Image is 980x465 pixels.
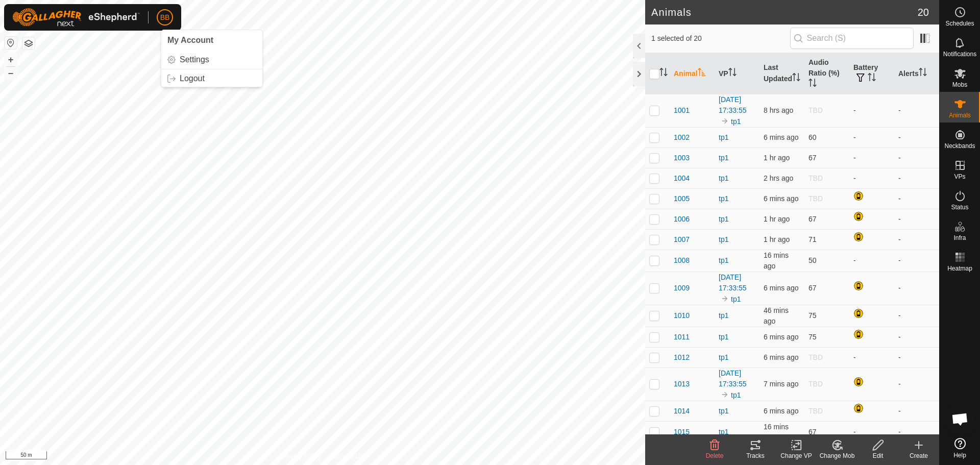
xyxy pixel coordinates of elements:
a: tp1 [719,256,728,264]
span: TBD [808,194,823,203]
span: 1 selected of 20 [651,33,790,44]
td: - [849,94,894,127]
img: to [721,117,729,125]
span: 1007 [674,234,690,245]
td: - [894,347,939,368]
span: VPs [954,174,965,180]
span: 30 Aug 2025, 4:31 pm [764,251,789,270]
span: Infra [953,235,966,241]
td: - [894,209,939,229]
span: 30 Aug 2025, 4:41 pm [764,353,798,361]
h2: Animals [651,6,918,18]
span: 67 [808,215,817,223]
td: - [894,94,939,127]
td: - [849,250,894,272]
td: - [894,148,939,168]
span: 30 Aug 2025, 4:41 pm [764,333,798,341]
td: - [894,229,939,250]
img: to [721,390,729,399]
td: - [849,347,894,368]
p-sorticon: Activate to sort [792,75,800,83]
a: Settings [161,52,262,68]
span: TBD [808,380,823,388]
span: 75 [808,333,817,341]
a: tp1 [719,353,728,361]
span: 30 Aug 2025, 4:41 pm [764,194,798,203]
a: tp1 [731,117,741,126]
p-sorticon: Activate to sort [808,80,817,88]
td: - [894,272,939,305]
span: TBD [808,106,823,114]
a: tp1 [719,428,728,436]
span: 30 Aug 2025, 4:01 pm [764,306,789,325]
td: - [849,421,894,443]
span: 67 [808,154,817,162]
span: 60 [808,133,817,141]
td: - [849,148,894,168]
a: tp1 [719,133,728,141]
span: Settings [180,56,209,64]
td: - [894,168,939,188]
p-sorticon: Activate to sort [919,69,927,78]
span: 30 Aug 2025, 4:41 pm [764,133,798,141]
span: 1004 [674,173,690,184]
td: - [894,401,939,421]
span: Notifications [943,51,976,57]
span: 30 Aug 2025, 2:31 pm [764,174,793,182]
td: - [894,368,939,401]
span: 71 [808,235,817,243]
a: tp1 [731,295,741,303]
span: 30 Aug 2025, 3:01 pm [764,154,790,162]
a: tp1 [731,391,741,399]
span: 30 Aug 2025, 8:43 am [764,106,793,114]
a: tp1 [719,194,728,203]
span: 30 Aug 2025, 4:41 pm [764,407,798,415]
span: 1011 [674,332,690,342]
span: 1006 [674,214,690,225]
span: 1003 [674,153,690,163]
span: 1008 [674,255,690,266]
a: tp1 [719,154,728,162]
a: [DATE] 17:33:55 [719,369,747,388]
th: Last Updated [759,53,804,94]
td: - [894,305,939,327]
div: Change Mob [817,451,857,460]
span: 30 Aug 2025, 4:41 pm [764,284,798,292]
a: tp1 [719,235,728,243]
a: Contact Us [333,452,363,461]
span: Status [951,204,968,210]
span: 67 [808,428,817,436]
span: 30 Aug 2025, 4:31 pm [764,423,789,442]
a: Privacy Policy [282,452,321,461]
a: tp1 [719,174,728,182]
th: VP [715,53,759,94]
div: Tracks [735,451,776,460]
input: Search (S) [790,28,914,49]
td: - [894,421,939,443]
th: Audio Ratio (%) [804,53,849,94]
span: Mobs [952,82,967,88]
span: 1013 [674,379,690,389]
span: Schedules [945,20,974,27]
a: Logout [161,70,262,87]
div: Create [898,451,939,460]
span: BB [160,12,170,23]
span: 1015 [674,427,690,437]
span: 30 Aug 2025, 3:01 pm [764,235,790,243]
span: TBD [808,353,823,361]
span: TBD [808,174,823,182]
span: 50 [808,256,817,264]
span: TBD [808,407,823,415]
img: Gallagher Logo [12,8,140,27]
p-sorticon: Activate to sort [868,75,876,83]
span: Logout [180,75,205,83]
span: Neckbands [944,143,975,149]
td: - [849,127,894,148]
span: 1005 [674,193,690,204]
span: Animals [949,112,971,118]
td: - [849,168,894,188]
button: + [5,54,17,66]
a: tp1 [719,333,728,341]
